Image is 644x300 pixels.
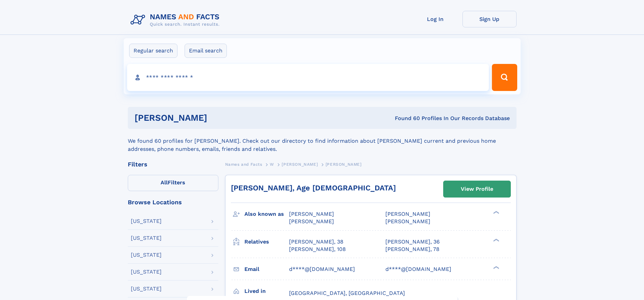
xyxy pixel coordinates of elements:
[131,235,162,241] div: [US_STATE]
[135,114,301,122] h1: [PERSON_NAME]
[244,208,289,220] h3: Also known as
[301,115,510,122] div: Found 60 Profiles In Our Records Database
[385,246,439,253] a: [PERSON_NAME], 78
[270,162,274,167] span: W
[129,44,177,58] label: Regular search
[161,179,168,186] span: All
[326,162,362,167] span: [PERSON_NAME]
[131,286,162,292] div: [US_STATE]
[462,11,517,27] a: Sign Up
[289,290,405,296] span: [GEOGRAPHIC_DATA], [GEOGRAPHIC_DATA]
[492,238,500,242] div: ❯
[231,184,396,192] a: [PERSON_NAME], Age [DEMOGRAPHIC_DATA]
[270,160,274,168] a: W
[131,269,162,275] div: [US_STATE]
[289,211,334,217] span: [PERSON_NAME]
[492,210,500,215] div: ❯
[244,236,289,248] h3: Relatives
[131,218,162,224] div: [US_STATE]
[244,263,289,275] h3: Email
[128,11,225,29] img: Logo Names and Facts
[385,238,440,246] a: [PERSON_NAME], 36
[492,64,517,91] button: Search Button
[225,160,262,168] a: Names and Facts
[444,181,510,197] a: View Profile
[385,218,430,225] span: [PERSON_NAME]
[289,218,334,225] span: [PERSON_NAME]
[289,246,346,253] a: [PERSON_NAME], 108
[408,11,462,27] a: Log In
[461,181,493,197] div: View Profile
[385,211,430,217] span: [PERSON_NAME]
[131,252,162,258] div: [US_STATE]
[128,199,218,205] div: Browse Locations
[128,175,218,191] label: Filters
[128,129,517,153] div: We found 60 profiles for [PERSON_NAME]. Check out our directory to find information about [PERSON...
[127,64,489,91] input: search input
[244,285,289,297] h3: Lived in
[282,162,318,167] span: [PERSON_NAME]
[282,160,318,168] a: [PERSON_NAME]
[185,44,227,58] label: Email search
[289,238,343,246] a: [PERSON_NAME], 38
[492,265,500,270] div: ❯
[128,161,218,167] div: Filters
